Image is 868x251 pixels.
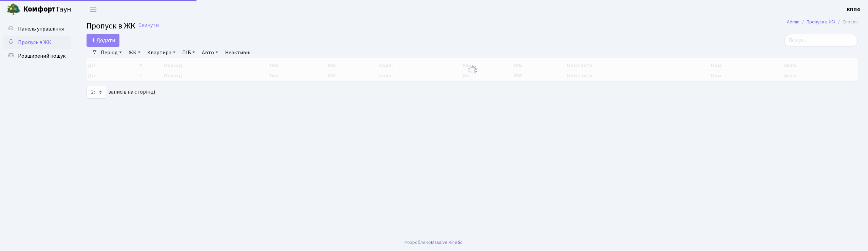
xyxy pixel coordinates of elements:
[23,4,71,15] span: Таун
[431,239,463,246] a: Massive Kinetic
[467,64,478,75] img: Обробка...
[23,4,56,15] b: Комфорт
[835,18,858,26] li: Список
[98,47,125,58] a: Період
[87,34,119,47] a: Додати
[145,47,178,58] a: Квартира
[180,47,198,58] a: ПІБ
[847,5,860,14] a: КПП4
[199,47,221,58] a: Авто
[404,239,464,246] div: Розроблено .
[3,36,71,49] a: Пропуск в ЖК
[87,86,106,99] select: записів на сторінці
[18,39,51,46] span: Пропуск в ЖК
[787,18,799,25] a: Admin
[85,4,102,15] button: Переключити навігацію
[7,3,20,16] img: logo.png
[91,37,115,44] span: Додати
[777,15,868,29] nav: breadcrumb
[807,18,835,25] a: Пропуск в ЖК
[126,47,143,58] a: ЖК
[87,20,135,32] span: Пропуск в ЖК
[3,49,71,63] a: Розширений пошук
[222,47,253,58] a: Неактивні
[138,22,159,28] a: Скинути
[18,52,65,60] span: Розширений пошук
[87,86,155,99] label: записів на сторінці
[3,22,71,36] a: Панель управління
[847,6,860,13] b: КПП4
[18,25,64,33] span: Панель управління
[784,34,858,47] input: Пошук...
